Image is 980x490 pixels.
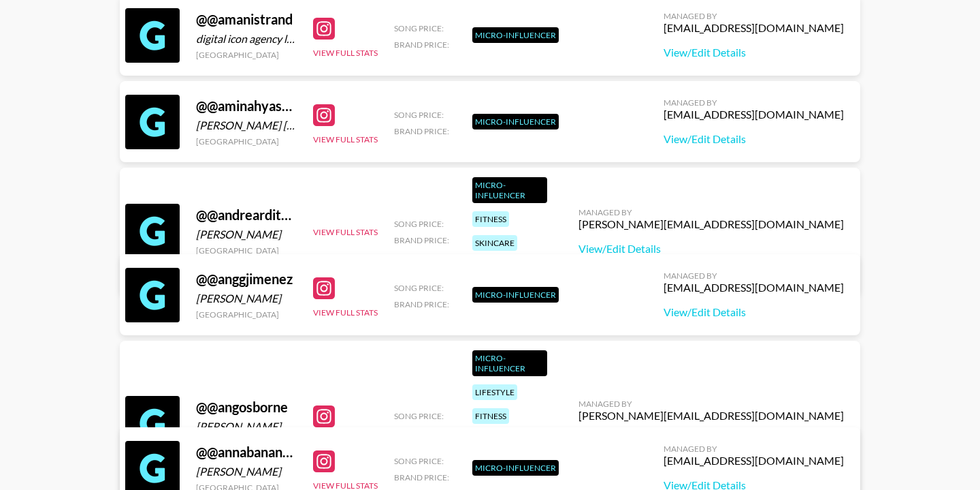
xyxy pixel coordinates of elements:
[394,456,444,466] span: Song Price:
[196,420,297,433] div: [PERSON_NAME]
[196,206,297,224] div: @ @andrearditacchio
[472,27,559,43] div: Micro-Influencer
[313,134,378,144] button: View Full Stats
[313,227,378,237] button: View Full Stats
[196,292,297,305] div: [PERSON_NAME]
[196,271,297,288] div: @ @anggjimenez
[394,23,444,33] span: Song Price:
[196,444,297,461] div: @ @annabananaxdddd
[664,97,844,108] div: Managed By
[313,48,378,58] button: View Full Stats
[196,119,297,132] div: [PERSON_NAME] [MEDICAL_DATA][PERSON_NAME]
[196,465,297,478] div: [PERSON_NAME]
[394,219,444,229] span: Song Price:
[472,177,547,203] div: Micro-Influencer
[664,444,844,454] div: Managed By
[664,454,844,468] div: [EMAIL_ADDRESS][DOMAIN_NAME]
[394,283,444,293] span: Song Price:
[196,136,297,147] div: [GEOGRAPHIC_DATA]
[196,309,297,320] div: [GEOGRAPHIC_DATA]
[394,411,444,421] span: Song Price:
[664,271,844,281] div: Managed By
[313,307,378,318] button: View Full Stats
[578,409,844,423] div: [PERSON_NAME][EMAIL_ADDRESS][DOMAIN_NAME]
[394,110,444,120] span: Song Price:
[196,399,297,416] div: @ @angosborne
[578,242,844,256] a: View/Edit Details
[196,11,297,28] div: @ @amanistrand
[578,399,844,409] div: Managed By
[472,114,559,129] div: Micro-Influencer
[664,281,844,294] div: [EMAIL_ADDRESS][DOMAIN_NAME]
[196,97,297,114] div: @ @aminahyasmin__
[472,211,509,227] div: fitness
[472,460,559,476] div: Micro-Influencer
[664,46,844,59] a: View/Edit Details
[196,32,297,46] div: digital icon agency limited
[196,50,297,60] div: [GEOGRAPHIC_DATA]
[394,472,449,483] span: Brand Price:
[472,350,547,376] div: Micro-Influencer
[394,40,449,50] span: Brand Price:
[664,11,844,21] div: Managed By
[578,207,844,217] div: Managed By
[664,305,844,319] a: View/Edit Details
[472,408,509,424] div: fitness
[472,384,517,400] div: lifestyle
[394,126,449,136] span: Brand Price:
[664,21,844,35] div: [EMAIL_ADDRESS][DOMAIN_NAME]
[196,228,297,241] div: [PERSON_NAME]
[664,108,844,121] div: [EMAIL_ADDRESS][DOMAIN_NAME]
[394,299,449,309] span: Brand Price:
[578,217,844,231] div: [PERSON_NAME][EMAIL_ADDRESS][DOMAIN_NAME]
[472,287,559,303] div: Micro-Influencer
[472,235,517,251] div: skincare
[196,245,297,256] div: [GEOGRAPHIC_DATA]
[664,132,844,146] a: View/Edit Details
[394,235,449,245] span: Brand Price:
